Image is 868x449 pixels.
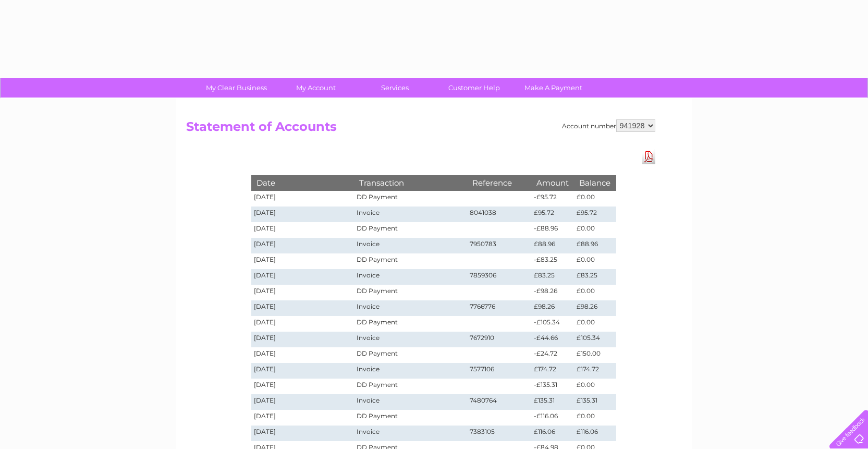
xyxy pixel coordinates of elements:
td: £174.72 [531,363,574,379]
td: DD Payment [354,285,467,300]
td: -£44.66 [531,332,574,347]
td: £88.96 [531,238,574,253]
td: -£98.26 [531,285,574,300]
a: My Clear Business [193,78,279,98]
th: Date [251,175,354,190]
td: -£83.25 [531,253,574,269]
td: Invoice [354,238,467,253]
td: £150.00 [574,347,616,363]
td: [DATE] [251,332,354,347]
td: [DATE] [251,238,354,253]
td: 7859306 [467,269,532,285]
td: [DATE] [251,394,354,410]
td: DD Payment [354,410,467,426]
td: Invoice [354,269,467,285]
td: Invoice [354,363,467,379]
td: -£105.34 [531,316,574,332]
td: £0.00 [574,285,616,300]
td: DD Payment [354,253,467,269]
td: £0.00 [574,253,616,269]
a: My Account [273,78,359,98]
td: 7383105 [467,426,532,441]
td: 7480764 [467,394,532,410]
td: 8041038 [467,207,532,222]
td: £135.31 [531,394,574,410]
th: Amount [531,175,574,190]
td: £174.72 [574,363,616,379]
td: Invoice [354,300,467,316]
td: Invoice [354,394,467,410]
td: [DATE] [251,316,354,332]
th: Balance [574,175,616,190]
td: £0.00 [574,410,616,426]
td: -£135.31 [531,379,574,394]
a: Services [352,78,438,98]
td: Invoice [354,426,467,441]
td: £0.00 [574,379,616,394]
td: £0.00 [574,222,616,238]
td: £98.26 [574,300,616,316]
td: [DATE] [251,269,354,285]
td: £83.25 [531,269,574,285]
td: [DATE] [251,253,354,269]
td: 7766776 [467,300,532,316]
a: Download Pdf [642,149,655,164]
a: Make A Payment [510,78,596,98]
td: DD Payment [354,379,467,394]
td: [DATE] [251,207,354,222]
td: -£24.72 [531,347,574,363]
td: 7950783 [467,238,532,253]
th: Reference [467,175,532,190]
td: £83.25 [574,269,616,285]
td: £95.72 [574,207,616,222]
th: Transaction [354,175,467,190]
td: [DATE] [251,300,354,316]
td: [DATE] [251,379,354,394]
td: [DATE] [251,347,354,363]
td: £135.31 [574,394,616,410]
td: £116.06 [531,426,574,441]
td: -£116.06 [531,410,574,426]
td: DD Payment [354,222,467,238]
td: [DATE] [251,363,354,379]
td: DD Payment [354,347,467,363]
td: [DATE] [251,285,354,300]
td: £105.34 [574,332,616,347]
td: -£88.96 [531,222,574,238]
td: 7577106 [467,363,532,379]
td: £0.00 [574,191,616,207]
td: [DATE] [251,426,354,441]
td: [DATE] [251,191,354,207]
td: £95.72 [531,207,574,222]
td: [DATE] [251,222,354,238]
td: £116.06 [574,426,616,441]
td: [DATE] [251,410,354,426]
td: DD Payment [354,191,467,207]
td: Invoice [354,332,467,347]
td: £0.00 [574,316,616,332]
h2: Statement of Accounts [186,119,655,139]
td: 7672910 [467,332,532,347]
td: DD Payment [354,316,467,332]
td: -£95.72 [531,191,574,207]
a: Customer Help [431,78,517,98]
td: £98.26 [531,300,574,316]
td: Invoice [354,207,467,222]
div: Account number [562,119,655,132]
td: £88.96 [574,238,616,253]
